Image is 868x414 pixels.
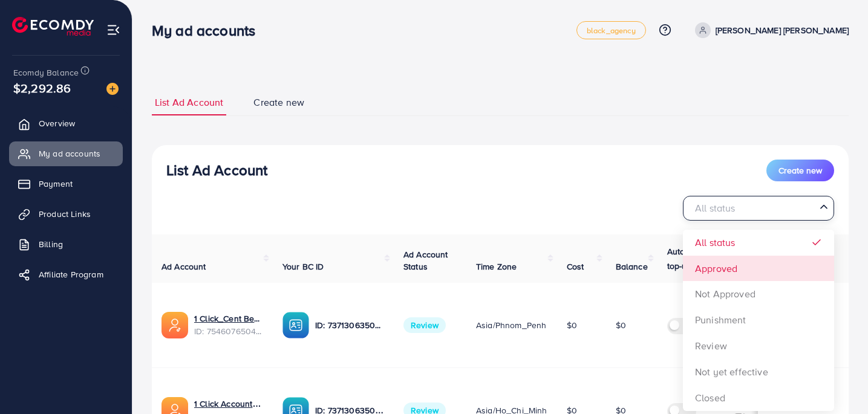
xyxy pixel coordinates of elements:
span: ID: 7546076504044912656 [194,325,263,337]
span: Ad Account Status [403,248,448,273]
span: black_agency [587,27,636,34]
span: $2,292.86 [13,79,71,97]
span: Balance [616,260,648,273]
span: $0 [616,319,626,331]
h3: List Ad Account [166,161,267,179]
a: black_agency [576,21,646,39]
img: image [106,83,119,95]
div: Search for option [683,196,834,221]
li: Not yet effective [683,359,834,385]
p: [PERSON_NAME] [PERSON_NAME] [716,23,849,37]
img: ic-ba-acc.ded83a64.svg [282,312,309,338]
span: Cost [567,260,584,273]
a: Payment [9,172,123,196]
span: Affiliate Program [39,268,103,280]
a: Affiliate Program [9,262,123,286]
img: logo [12,17,94,36]
span: Create new [778,164,822,176]
li: Punishment [683,307,834,333]
span: List Ad Account [155,95,223,109]
span: Create new [253,95,304,109]
span: Time Zone [476,260,517,273]
a: Overview [9,111,123,135]
a: 1 Click_Cent Beauty [194,312,263,325]
a: [PERSON_NAME] [PERSON_NAME] [690,22,849,38]
span: $0 [567,319,577,331]
span: Ecomdy Balance [13,66,79,79]
span: Asia/Phnom_Penh [476,319,546,331]
li: All status [683,230,834,256]
span: My ad accounts [39,147,100,160]
li: Review [683,333,834,359]
span: Your BC ID [282,260,324,273]
li: Not Approved [683,281,834,307]
button: Create new [766,160,834,181]
a: 1 Click Account 130 [194,398,263,410]
li: Approved [683,256,834,282]
span: Product Links [39,208,91,220]
img: menu [106,23,120,37]
a: Product Links [9,202,123,226]
input: Search for option [688,199,815,218]
span: Payment [39,178,73,190]
h3: My ad accounts [152,22,265,39]
span: Review [403,317,446,333]
span: Ad Account [162,260,206,273]
p: ID: 7371306350615248913 [315,318,384,332]
span: Billing [39,238,63,250]
div: <span class='underline'>1 Click_Cent Beauty</span></br>7546076504044912656 [194,312,263,337]
p: Auto top-up [667,244,702,273]
img: ic-ads-acc.e4c84228.svg [162,312,188,338]
a: Billing [9,232,123,256]
span: Overview [39,117,75,129]
a: My ad accounts [9,141,123,166]
li: Closed [683,385,834,411]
